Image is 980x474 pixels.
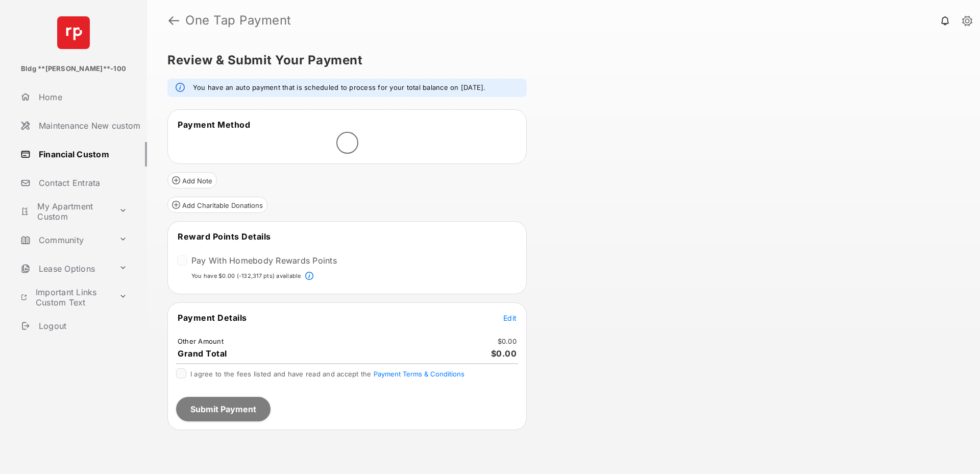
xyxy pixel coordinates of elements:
a: Contact Entrata [16,171,147,195]
label: Pay With Homebody Rewards Points [191,255,337,266]
strong: One Tap Payment [185,14,291,27]
h5: Review & Submit Your Payment [167,54,951,66]
td: $0.00 [497,337,517,346]
a: Community [16,228,115,252]
span: Grand Total [178,348,227,359]
em: You have an auto payment that is scheduled to process for your total balance on [DATE]. [193,83,486,93]
span: Reward Points Details [178,231,271,242]
img: svg+xml;base64,PHN2ZyB4bWxucz0iaHR0cDovL3d3dy53My5vcmcvMjAwMC9zdmciIHdpZHRoPSI2NCIgaGVpZ2h0PSI2NC... [57,16,90,49]
p: You have $0.00 (-132,317 pts) available [191,272,301,280]
a: Important Links Custom Text [16,285,115,310]
button: Add Note [167,172,217,188]
p: Bldg **[PERSON_NAME]**-100 [21,64,126,74]
a: Maintenance New custom [16,113,147,138]
a: Home [16,85,147,109]
td: Other Amount [177,337,224,346]
a: Financial Custom [16,142,147,167]
span: $0.00 [491,348,517,359]
span: Payment Method [178,120,250,130]
span: I agree to the fees listed and have read and accept the [190,370,464,378]
button: Edit [503,313,517,323]
a: Lease Options [16,256,115,281]
a: My Apartment Custom [16,199,115,224]
span: Edit [503,314,517,322]
a: Logout [16,314,147,338]
span: Payment Details [178,313,247,323]
button: Submit Payment [176,397,271,421]
button: I agree to the fees listed and have read and accept the [374,370,464,378]
button: Add Charitable Donations [167,197,267,213]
